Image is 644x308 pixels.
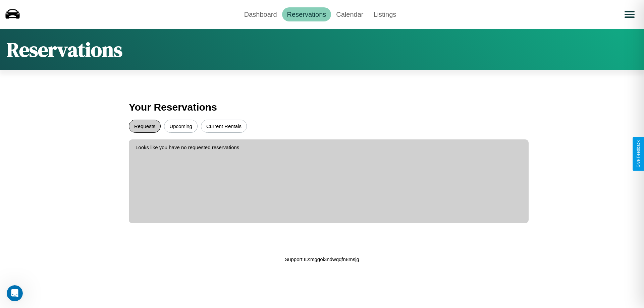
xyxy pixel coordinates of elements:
[7,36,122,63] h1: Reservations
[331,7,368,21] a: Calendar
[368,7,401,21] a: Listings
[239,7,282,21] a: Dashboard
[136,143,522,152] p: Looks like you have no requested reservations
[7,285,23,301] iframe: Intercom live chat
[164,120,198,133] button: Upcoming
[129,98,515,116] h3: Your Reservations
[201,120,247,133] button: Current Rentals
[129,120,161,133] button: Requests
[282,7,331,21] a: Reservations
[285,255,359,264] p: Support ID: mggoi3ndwqqfn8msjg
[620,5,639,24] button: Open menu
[636,140,641,168] div: Give Feedback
